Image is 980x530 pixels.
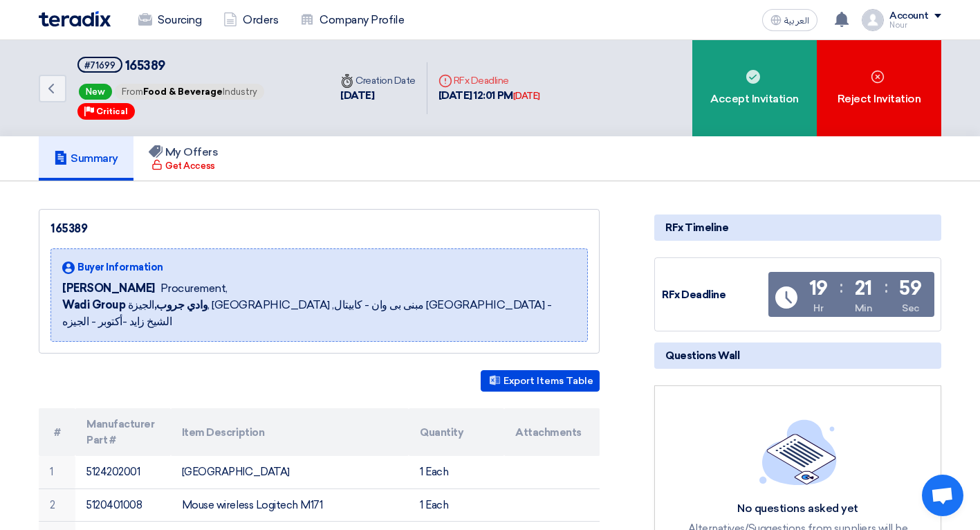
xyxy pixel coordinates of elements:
[481,370,600,392] button: Export Items Table
[143,86,223,97] span: Food & Beverage
[662,287,766,303] div: RFx Deadline
[654,214,941,241] div: RFx Timeline
[759,419,837,484] img: empty_state_list.svg
[149,145,219,159] h5: My Offers
[692,40,817,136] div: Accept Invitation
[39,408,75,456] th: #
[438,88,540,104] div: [DATE] 12:01 PM
[862,9,884,31] img: profile_test.png
[39,11,111,27] img: Teradix logo
[784,16,809,26] span: العربية
[899,279,921,298] div: 59
[885,275,888,300] div: :
[127,5,212,35] a: Sourcing
[665,348,739,363] span: Questions Wall
[39,488,75,522] td: 2
[39,456,75,488] td: 1
[125,58,165,73] span: 165389
[409,408,504,456] th: Quantity
[115,84,264,100] span: From Industry
[62,297,576,330] span: الجيزة, [GEOGRAPHIC_DATA] ,مبنى بى وان - كابيتال [GEOGRAPHIC_DATA] - الشيخ زايد -أكتوبر - الجيزه
[855,301,873,316] div: Min
[171,408,409,456] th: Item Description
[39,136,133,181] a: Summary
[889,10,929,22] div: Account
[681,502,916,516] div: No questions asked yet
[151,159,214,173] div: Get Access
[212,5,289,35] a: Orders
[171,488,409,522] td: Mouse wireless Logitech M171
[409,488,504,522] td: 1 Each
[77,57,266,74] h5: 165389
[817,40,941,136] div: Reject Invitation
[50,221,588,237] div: 165389
[840,275,843,300] div: :
[133,136,234,181] a: My Offers Get Access
[75,456,171,488] td: 5124202001
[77,260,163,275] span: Buyer Information
[171,456,409,488] td: [GEOGRAPHIC_DATA]
[889,21,941,29] div: Nour
[409,456,504,488] td: 1 Each
[75,488,171,522] td: 5120401008
[75,408,171,456] th: Manufacturer Part #
[902,301,919,316] div: Sec
[922,475,963,516] div: Open chat
[54,152,118,165] h5: Summary
[504,408,600,456] th: Attachments
[79,84,112,100] span: New
[762,9,817,31] button: العربية
[96,107,128,116] span: Critical
[513,89,540,103] div: [DATE]
[84,61,115,70] div: #71699
[340,88,416,104] div: [DATE]
[340,73,416,88] div: Creation Date
[62,280,155,297] span: [PERSON_NAME]
[809,279,828,298] div: 19
[289,5,415,35] a: Company Profile
[160,280,228,297] span: Procurement,
[62,298,207,311] b: Wadi Group وادي جروب,
[438,73,540,88] div: RFx Deadline
[813,301,823,316] div: Hr
[855,279,872,298] div: 21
